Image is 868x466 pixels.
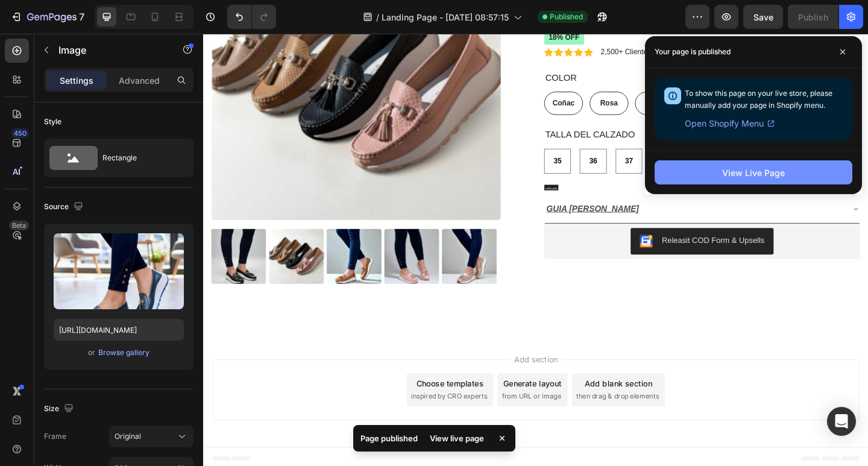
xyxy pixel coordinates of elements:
[827,407,856,436] div: Open Intercom Messenger
[60,74,93,87] p: Settings
[325,389,389,400] span: from URL or image
[655,46,731,58] p: Your page is published
[406,389,495,400] span: then drag & drop elements
[371,41,407,56] legend: Color
[575,134,583,143] span: 40
[722,166,785,179] div: View Live Page
[9,221,29,230] div: Beta
[98,347,150,359] button: Browse gallery
[432,16,530,26] p: 2,500+ Clientes satisfechos!
[420,134,428,143] span: 36
[415,374,488,387] div: Add blank section
[474,219,489,233] img: CKKYs5695_ICEAE=.webp
[465,212,620,241] button: Releasit COD Form & Upsells
[578,71,601,80] span: Negro
[371,103,471,118] legend: Talla del calzado
[98,347,149,358] div: Browse gallery
[119,74,160,87] p: Advanced
[44,401,76,417] div: Size
[360,432,418,444] p: Page published
[109,426,193,447] button: Original
[459,134,467,143] span: 37
[88,345,95,360] span: or
[788,5,838,29] button: Publish
[382,11,509,24] span: Landing Page - [DATE] 08:57:15
[497,134,506,143] span: 38
[423,430,491,447] div: View live page
[685,89,832,110] span: To show this page on your live store, please manually add your page in Shopify menu.
[380,71,404,80] span: Coñac
[11,128,29,138] div: 450
[54,233,184,309] img: preview-image
[79,10,84,24] p: 7
[381,134,389,143] span: 35
[753,12,773,22] span: Save
[432,71,451,80] span: Rosa
[5,5,90,29] button: 7
[115,431,141,442] span: Original
[532,71,548,80] span: Azul
[376,11,379,24] span: /
[232,374,305,387] div: Choose templates
[333,348,391,361] span: Add section
[44,431,66,442] label: Frame
[227,5,276,29] div: Undo/Redo
[226,389,309,400] span: inspired by CRO experts
[327,374,390,387] div: Generate layout
[798,11,828,24] div: Publish
[102,144,176,172] div: Rectangle
[203,34,868,466] iframe: Design area
[743,5,783,29] button: Save
[685,116,764,131] span: Open Shopify Menu
[44,116,61,127] div: Style
[498,219,610,231] div: Releasit COD Form & Upsells
[480,71,501,80] span: Beige
[44,199,86,215] div: Source
[373,185,474,195] u: GUIA [PERSON_NAME]
[550,11,583,22] span: Published
[58,43,161,57] p: Image
[54,319,184,341] input: https://example.com/image.jpg
[655,160,852,184] button: View Live Page
[536,134,545,143] span: 39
